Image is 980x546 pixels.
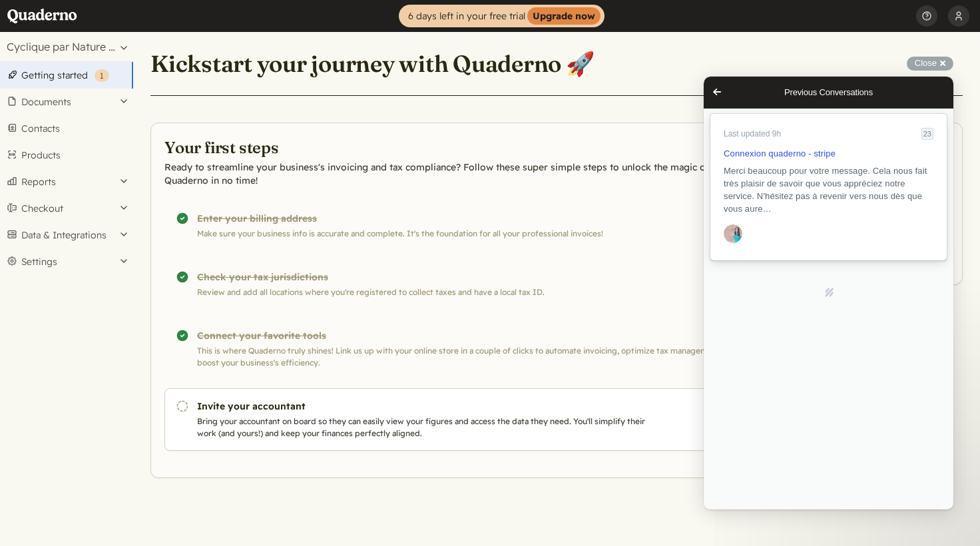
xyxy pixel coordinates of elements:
[7,37,243,184] a: Last updated 9h23Connexion quaderno - stripeMerci beaucoup pour votre message. Cela nous fait trè...
[197,415,651,439] p: Bring your accountant on board so they can easily view your figures and access the data they need...
[150,49,595,79] h1: Kickstart your journey with Quaderno 🚀
[164,388,752,451] a: Invite your accountant Bring your accountant on board so they can easily view your figures and ac...
[120,210,130,221] a: Powered by Help Scout
[164,160,752,187] p: Ready to streamline your business's invoicing and tax compliance? Follow these super simple steps...
[100,71,104,81] span: 1
[20,72,132,82] span: Connexion quaderno - stripe
[399,5,605,27] a: 6 days left in your free trialUpgrade now
[704,77,953,509] iframe: Help Scout Beacon - Live Chat, Contact Form, and Knowledge Base
[4,39,246,185] section: Previous Conversations
[197,400,651,413] h3: Invite your accountant
[907,57,953,71] button: Close
[915,58,937,68] span: Close
[20,89,224,137] span: Merci beaucoup pour votre message. Cela nous fait très plaisir de savoir que vous appréciez notre...
[20,53,77,62] span: Last updated 9h
[527,7,601,25] strong: Upgrade now
[81,9,169,23] span: Previous Conversations
[5,7,21,23] span: Go back
[164,136,752,158] h2: Your first steps
[218,51,230,63] div: 23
